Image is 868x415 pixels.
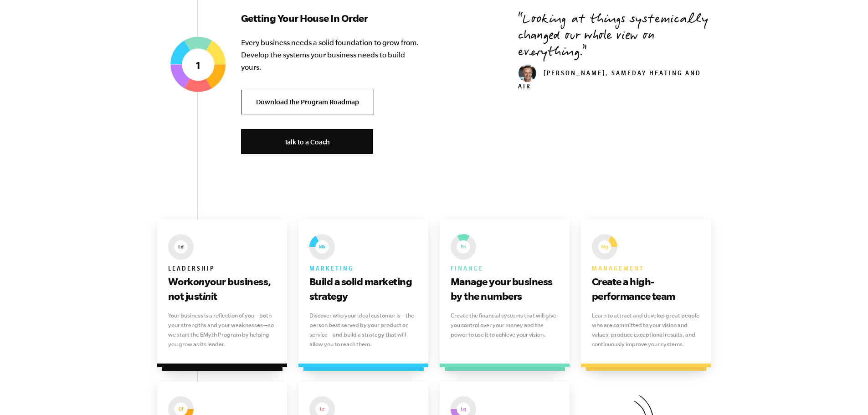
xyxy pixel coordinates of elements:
[168,234,194,260] img: EMyth The Seven Essential Systems: Leadership
[592,234,617,260] img: EMyth The Seven Essential Systems: Management
[451,234,476,260] img: EMyth The Seven Essential Systems: Finance
[518,12,711,61] p: Looking at things systemically changed our whole view on everything.
[592,311,700,349] p: Learn to attract and develop great people who are committed to your vision and values, produce ex...
[309,234,335,260] img: EMyth The Seven Essential Systems: Marketing
[168,263,277,274] h6: Leadership
[451,274,559,303] h3: Manage your business by the numbers
[592,263,700,274] h6: Management
[309,274,418,303] h3: Build a solid marketing strategy
[168,274,277,303] h3: Work your business, not just it
[518,71,701,91] cite: [PERSON_NAME], SameDay Heating and Air
[592,274,700,303] h3: Create a high-performance team
[241,129,373,154] a: Talk to a Coach
[309,311,418,349] p: Discover who your ideal customer is—the person best served by your product or service—and build a...
[193,276,205,287] i: on
[665,349,868,415] iframe: Chat Widget
[451,263,559,274] h6: Finance
[284,138,330,146] span: Talk to a Coach
[451,311,559,339] p: Create the financial systems that will give you control over your money and the power to use it t...
[241,36,423,73] p: Every business needs a solid foundation to grow from. Develop the systems your business needs to ...
[168,311,277,349] p: Your business is a reflection of you—both your strengths and your weaknesses—so we start the EMyt...
[518,64,536,82] img: don_weaver_head_small
[309,263,418,274] h6: Marketing
[241,90,374,115] a: Download the Program Roadmap
[241,11,423,26] h3: Getting Your House In Order
[203,290,211,302] i: in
